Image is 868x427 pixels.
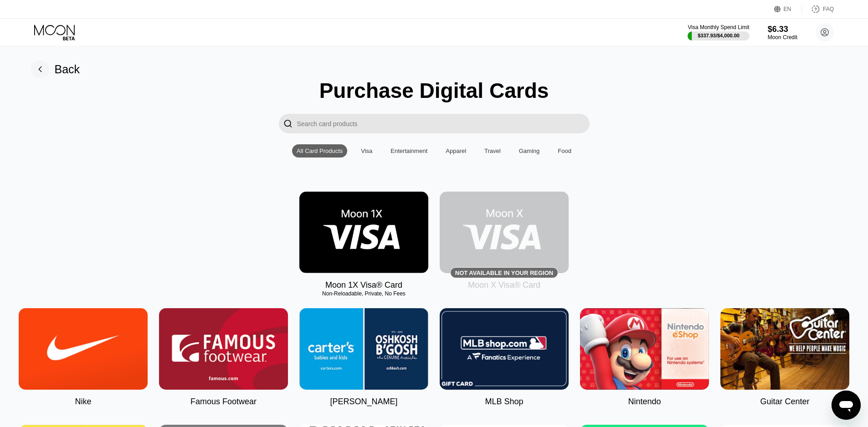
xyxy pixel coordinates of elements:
[299,290,428,297] div: Non-Reloadable, Private, No Fees
[297,114,590,133] input: Search card products
[55,63,80,76] div: Back
[455,269,553,276] div: Not available in your region
[325,280,402,290] div: Moon 1X Visa® Card
[330,397,397,407] div: [PERSON_NAME]
[774,5,802,14] div: EN
[75,397,91,407] div: Nike
[514,144,544,158] div: Gaming
[386,144,432,158] div: Entertainment
[485,397,523,407] div: MLB Shop
[698,33,740,38] div: $337.93 / $4,000.00
[480,144,505,158] div: Travel
[832,391,861,420] iframe: Button to launch messaging window, conversation in progress
[468,280,540,290] div: Moon X Visa® Card
[688,24,749,41] div: Visa Monthly Spend Limit$337.93/$4,000.00
[784,6,791,12] div: EN
[768,25,797,41] div: $6.33Moon Credit
[768,25,797,34] div: $6.33
[768,34,797,41] div: Moon Credit
[441,144,471,158] div: Apparel
[279,114,297,133] div: 
[688,24,749,30] div: Visa Monthly Spend Limit
[484,147,501,154] div: Travel
[558,147,571,154] div: Food
[553,144,576,158] div: Food
[361,147,372,154] div: Visa
[760,397,809,407] div: Guitar Center
[519,147,540,154] div: Gaming
[319,78,549,103] div: Purchase Digital Cards
[390,147,427,154] div: Entertainment
[297,147,343,154] div: All Card Products
[292,144,347,158] div: All Card Products
[628,397,661,407] div: Nintendo
[440,192,569,273] div: Not available in your region
[356,144,377,158] div: Visa
[446,147,466,154] div: Apparel
[31,60,80,78] div: Back
[823,6,834,12] div: FAQ
[190,397,257,407] div: Famous Footwear
[283,118,293,129] div: 
[802,5,834,14] div: FAQ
